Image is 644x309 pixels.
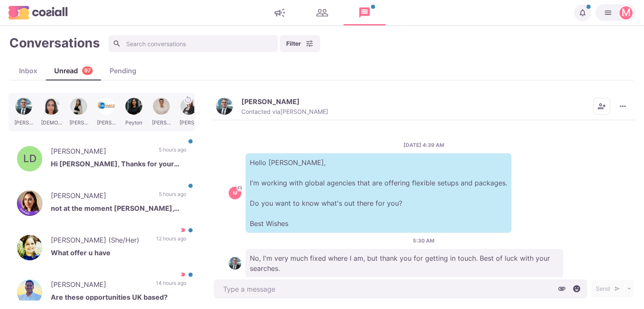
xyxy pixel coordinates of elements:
button: Notifications [574,4,591,21]
div: Liza Domingo-Tibubos [23,154,36,164]
p: not at the moment [PERSON_NAME], thanks [51,203,186,216]
p: No, I'm very much fixed where I am, but thank you for getting in touch. Best of luck with your se... [246,249,563,278]
p: Hello [PERSON_NAME], I'm working with global agencies that are offering flexible setups and packa... [246,153,511,233]
input: Search conversations [108,35,278,52]
img: Nora Casanueva [17,190,42,216]
p: Are these opportunities UK based? [51,292,186,305]
button: Add add contacts [593,98,610,115]
p: Hi [PERSON_NAME], Thanks for your note. I am not in the market as of the moment. Should my situat... [51,159,186,171]
p: [PERSON_NAME] [51,190,150,203]
p: 5 hours ago [159,146,186,159]
div: Unread [46,66,101,76]
p: 14 hours ago [156,279,186,292]
p: 5:30 AM [413,237,434,245]
button: Rob Metcalf[PERSON_NAME]Contacted via[PERSON_NAME] [216,97,328,116]
button: Send [591,280,625,297]
h1: Conversations [9,35,100,50]
img: Savitha Nooni (She/Her) [17,235,42,260]
div: Inbox [11,66,46,76]
p: [PERSON_NAME] [51,279,147,292]
p: Contacted via [PERSON_NAME] [241,108,328,116]
button: More menu [614,98,631,115]
button: Filter [280,35,320,52]
img: Hanif Ahmed [17,279,42,305]
p: 97 [84,67,91,75]
img: Rob Metcalf [216,98,233,115]
div: Martin [622,8,631,18]
p: [PERSON_NAME] (She/Her) [51,235,148,248]
p: [PERSON_NAME] [51,146,150,159]
div: Pending [101,66,145,76]
button: Martin [595,4,636,21]
p: What offer u have [51,248,186,260]
svg: avatar [238,186,242,190]
button: Attach files [556,282,568,295]
img: Rob Metcalf [229,257,241,270]
p: 12 hours ago [156,235,186,248]
p: 5 hours ago [159,190,186,203]
div: Martin [233,190,238,196]
img: logo [8,6,68,19]
p: [DATE] 4:39 AM [404,141,444,149]
button: Select emoji [570,282,583,295]
p: [PERSON_NAME] [241,97,300,106]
